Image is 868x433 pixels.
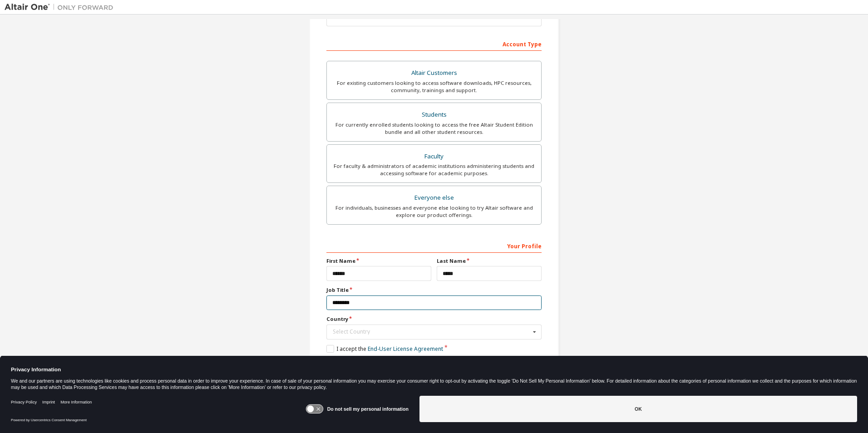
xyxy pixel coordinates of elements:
div: For faculty & administrators of academic institutions administering students and accessing softwa... [332,162,536,177]
div: Select Country [333,329,530,335]
label: Last Name [437,257,542,265]
div: Altair Customers [332,67,536,79]
label: Job Title [326,286,542,294]
div: Your Profile [326,238,542,253]
label: I accept the [326,345,443,353]
div: For individuals, businesses and everyone else looking to try Altair software and explore our prod... [332,204,536,219]
a: End-User License Agreement [368,345,443,353]
div: Everyone else [332,192,536,204]
label: First Name [326,257,431,265]
img: Altair One [5,3,118,12]
div: Students [332,108,536,121]
div: Faculty [332,150,536,163]
label: Country [326,315,542,323]
div: For existing customers looking to access software downloads, HPC resources, community, trainings ... [332,79,536,94]
div: For currently enrolled students looking to access the free Altair Student Edition bundle and all ... [332,121,536,136]
div: Account Type [326,36,542,51]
